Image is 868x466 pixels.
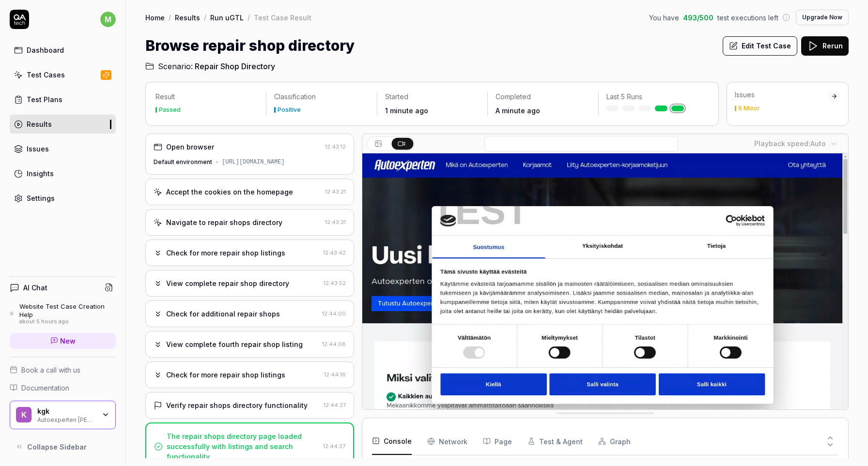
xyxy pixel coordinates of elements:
[27,45,64,55] div: Dashboard
[324,402,346,408] time: 12:44:27
[27,193,55,203] div: Settings
[10,302,116,325] a: Website Test Case Creation Helpabout 5 hours ago
[325,219,346,225] time: 12:43:31
[496,92,590,102] p: Completed
[154,158,212,166] div: Default environment
[21,365,80,375] span: Book a call with us
[723,36,797,56] button: Edit Test Case
[21,383,69,393] span: Documentation
[483,428,512,455] button: Page
[27,168,54,179] div: Insights
[100,12,116,27] span: m
[10,365,116,375] a: Book a call with us
[19,318,116,325] div: about 5 hours ago
[60,336,76,346] span: New
[717,13,778,23] span: test executions left
[222,158,285,166] div: [URL][DOMAIN_NAME]
[169,13,171,22] div: /
[166,248,285,258] div: Check for more repair shop listings
[735,90,828,100] div: Issues
[195,60,275,72] span: Repair Shop Directory
[10,41,116,60] a: Dashboard
[16,407,31,422] span: k
[166,278,289,288] div: View complete repair shop directory
[385,92,480,102] p: Started
[145,60,275,72] a: Scenario:Repair Shop Directory
[175,13,200,22] a: Results
[155,92,258,102] p: Result
[166,217,282,227] div: Navigate to repair shops directory
[210,13,244,22] a: Run uGTL
[166,187,293,197] div: Accept the cookies on the homepage
[254,13,311,22] div: Test Case Result
[166,370,285,380] div: Check for more repair shop listings
[10,383,116,393] a: Documentation
[385,106,428,115] time: 1 minute ago
[322,310,346,317] time: 12:44:00
[754,138,826,149] div: Playback speed:
[801,36,849,56] button: Rerun
[166,142,214,152] div: Open browser
[10,65,116,84] a: Test Cases
[27,144,49,154] div: Issues
[166,339,303,349] div: View complete fourth repair shop listing
[167,431,319,462] div: The repair shops directory page loaded successfully with listings and search functionality.
[10,401,116,430] button: kkgkAutoexperten [PERSON_NAME]
[27,442,87,452] span: Collapse Sidebar
[274,92,369,102] p: Classification
[10,189,116,208] a: Settings
[606,92,701,102] p: Last 5 Runs
[27,70,65,80] div: Test Cases
[248,13,250,22] div: /
[427,428,467,455] button: Network
[10,115,116,134] a: Results
[322,341,346,347] time: 12:44:08
[159,107,181,113] div: Passed
[19,302,116,318] div: Website Test Case Creation Help
[37,415,95,423] div: Autoexperten [PERSON_NAME]
[598,428,631,455] button: Graph
[37,407,95,416] div: kgk
[10,90,116,109] a: Test Plans
[323,443,345,450] time: 12:44:27
[156,60,193,72] span: Scenario:
[23,283,47,293] h4: AI Chat
[10,139,116,158] a: Issues
[683,13,713,23] span: 493 / 500
[649,13,679,23] span: You have
[372,428,412,455] button: Console
[324,280,346,286] time: 12:43:52
[10,164,116,183] a: Insights
[324,371,346,378] time: 12:44:16
[278,107,301,113] div: Positive
[10,437,116,456] button: Collapse Sidebar
[323,249,346,256] time: 12:43:42
[27,94,62,105] div: Test Plans
[325,143,346,150] time: 12:43:12
[738,105,760,111] div: 6 Minor
[204,13,206,22] div: /
[166,309,280,319] div: Check for additional repair shops
[145,13,165,22] a: Home
[27,119,52,129] div: Results
[166,400,308,410] div: Verify repair shops directory functionality
[527,428,583,455] button: Test & Agent
[10,333,116,349] a: New
[496,106,540,115] time: A minute ago
[100,10,116,29] button: m
[796,10,849,25] button: Upgrade Now
[325,188,346,195] time: 12:43:21
[145,35,355,57] h1: Browse repair shop directory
